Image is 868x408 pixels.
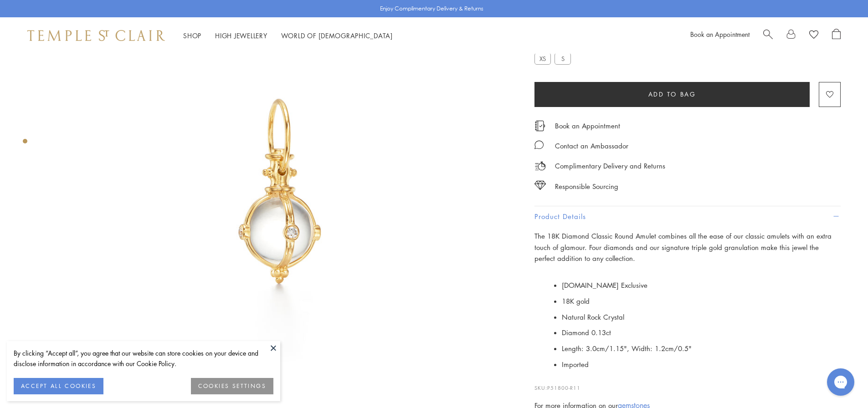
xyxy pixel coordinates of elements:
[14,348,273,369] div: By clicking “Accept all”, you agree that our website can store cookies on your device and disclos...
[832,29,841,42] a: Open Shopping Bag
[562,360,589,369] span: Imported
[562,312,624,321] span: Natural Rock Crystal
[23,137,27,151] div: Product gallery navigation
[534,206,841,227] button: Product Details
[534,160,546,172] img: icon_delivery.svg
[690,30,750,39] a: Book an Appointment
[183,30,393,41] nav: Main navigation
[562,280,647,290] span: [DOMAIN_NAME] Exclusive
[534,375,841,392] p: SKU:
[534,140,544,149] img: MessageIcon-01_2.svg
[763,29,773,42] a: Search
[562,344,692,353] span: Length: 3.0cm/1.15", Width: 1.2cm/0.5"
[555,121,620,131] a: Book an Appointment
[555,140,628,152] div: Contact an Ambassador
[534,82,810,107] button: Add to bag
[27,30,165,41] img: Temple St. Clair
[215,31,267,40] a: High JewelleryHigh Jewellery
[822,365,859,399] iframe: Gorgias live chat messenger
[562,328,611,337] span: Diamond 0.13ct
[183,31,201,40] a: ShopShop
[555,160,665,172] p: Complimentary Delivery and Returns
[534,121,545,131] img: icon_appointment.svg
[809,29,818,42] a: View Wishlist
[555,53,571,64] label: S
[380,4,483,13] p: Enjoy Complimentary Delivery & Returns
[534,53,551,64] label: XS
[547,384,580,391] span: P51800-R11
[562,296,590,306] span: 18K gold
[14,378,103,394] button: ACCEPT ALL COOKIES
[648,89,696,99] span: Add to bag
[534,230,841,264] p: The 18K Diamond Classic Round Amulet combines all the ease of our classic amulets with an extra t...
[534,181,546,190] img: icon_sourcing.svg
[555,181,618,192] div: Responsible Sourcing
[191,378,273,394] button: COOKIES SETTINGS
[281,31,393,40] a: World of [DEMOGRAPHIC_DATA]World of [DEMOGRAPHIC_DATA]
